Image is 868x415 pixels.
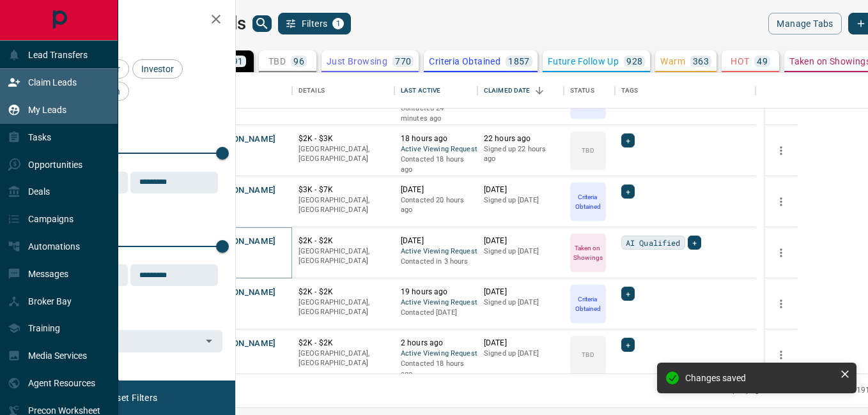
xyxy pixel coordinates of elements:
[484,144,557,164] p: Signed up 22 hours ago
[394,73,477,109] div: Last Active
[209,287,276,299] button: [PERSON_NAME]
[582,146,594,155] p: TBD
[401,359,471,379] p: Contacted 18 hours ago
[771,294,791,313] button: more
[626,185,630,198] span: +
[334,19,343,28] span: 1
[298,195,388,215] p: [GEOGRAPHIC_DATA], [GEOGRAPHIC_DATA]
[298,144,388,164] p: [GEOGRAPHIC_DATA], [GEOGRAPHIC_DATA]
[401,185,471,195] p: [DATE]
[268,57,286,66] p: TBD
[401,246,471,257] span: Active Viewing Request
[626,287,630,300] span: +
[292,73,394,109] div: Details
[278,13,352,34] button: Filters1
[771,243,791,262] button: more
[484,246,557,257] p: Signed up [DATE]
[621,287,635,301] div: +
[41,13,222,28] h2: Filters
[693,57,709,66] p: 363
[401,103,471,123] p: Contacted 24 minutes ago
[401,298,471,308] span: Active Viewing Request
[621,133,635,147] div: +
[209,338,276,350] button: [PERSON_NAME]
[209,236,276,248] button: [PERSON_NAME]
[401,155,471,174] p: Contacted 18 hours ago
[570,73,594,109] div: Status
[564,73,615,109] div: Status
[401,236,471,246] p: [DATE]
[200,332,218,350] button: Open
[621,338,635,352] div: +
[571,294,605,313] p: Criteria Obtained
[626,236,681,249] span: AI Qualified
[132,59,183,79] div: Investor
[621,185,635,199] div: +
[298,236,388,246] p: $2K - $2K
[484,195,557,206] p: Signed up [DATE]
[692,236,697,249] span: +
[327,57,387,66] p: Just Browsing
[571,243,605,262] p: Taken on Showings
[626,134,630,147] span: +
[484,338,557,349] p: [DATE]
[731,57,749,66] p: HOT
[484,73,531,109] div: Claimed Date
[401,144,471,155] span: Active Viewing Request
[531,82,548,100] button: Sort
[484,287,557,298] p: [DATE]
[298,338,388,349] p: $2K - $2K
[298,298,388,317] p: [GEOGRAPHIC_DATA], [GEOGRAPHIC_DATA]
[401,287,471,298] p: 19 hours ago
[203,73,292,109] div: Name
[395,57,411,66] p: 770
[401,195,471,215] p: Contacted 20 hours ago
[401,349,471,359] span: Active Viewing Request
[626,338,630,351] span: +
[771,141,791,160] button: more
[484,298,557,308] p: Signed up [DATE]
[298,133,388,144] p: $2K - $3K
[771,192,791,211] button: more
[621,73,639,109] div: Tags
[298,287,388,298] p: $2K - $2K
[615,73,756,109] div: Tags
[484,349,557,359] p: Signed up [DATE]
[484,133,557,144] p: 22 hours ago
[298,246,388,266] p: [GEOGRAPHIC_DATA], [GEOGRAPHIC_DATA]
[401,133,471,144] p: 18 hours ago
[768,13,841,34] button: Manage Tabs
[685,373,835,383] div: Changes saved
[688,236,701,250] div: +
[508,57,530,66] p: 1857
[137,64,178,74] span: Investor
[298,349,388,368] p: [GEOGRAPHIC_DATA], [GEOGRAPHIC_DATA]
[626,57,642,66] p: 928
[401,308,471,318] p: Contacted [DATE]
[771,345,791,365] button: more
[582,350,594,359] p: TBD
[757,57,768,66] p: 49
[484,236,557,246] p: [DATE]
[298,185,388,195] p: $3K - $7K
[401,73,440,109] div: Last Active
[548,57,619,66] p: Future Follow Up
[293,57,304,66] p: 96
[97,387,166,409] button: Reset Filters
[660,57,685,66] p: Warm
[298,73,325,109] div: Details
[401,257,471,267] p: Contacted in 3 hours
[571,192,605,211] p: Criteria Obtained
[484,185,557,195] p: [DATE]
[477,73,564,109] div: Claimed Date
[252,15,272,32] button: search button
[429,57,500,66] p: Criteria Obtained
[401,338,471,349] p: 2 hours ago
[209,185,276,197] button: [PERSON_NAME]
[209,133,276,146] button: [PERSON_NAME]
